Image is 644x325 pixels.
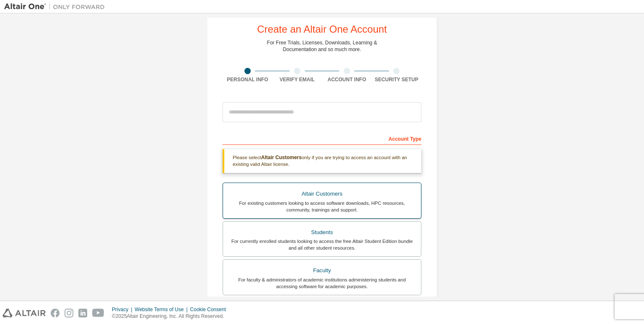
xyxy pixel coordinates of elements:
div: Please select only if you are trying to access an account with an existing valid Altair license. [223,149,421,173]
div: Personal Info [223,76,273,83]
div: For faculty & administrators of academic institutions administering students and accessing softwa... [228,276,416,290]
div: Create an Altair One Account [257,24,387,34]
div: Account Type [223,132,421,145]
div: Students [228,227,416,238]
img: facebook.svg [51,309,60,317]
img: instagram.svg [65,309,73,317]
div: Altair Customers [228,188,416,200]
div: Cookie Consent [190,306,231,313]
p: © 2025 Altair Engineering, Inc. All Rights Reserved. [112,313,231,320]
div: For existing customers looking to access software downloads, HPC resources, community, trainings ... [228,200,416,213]
img: altair_logo.svg [3,309,46,317]
div: For currently enrolled students looking to access the free Altair Student Edition bundle and all ... [228,238,416,251]
b: Altair Customers [261,155,302,160]
div: Security Setup [372,76,422,83]
div: Website Terms of Use [135,306,190,313]
img: linkedin.svg [78,309,87,317]
img: Altair One [4,3,109,11]
div: Account Info [322,76,372,83]
div: Faculty [228,265,416,276]
div: For Free Trials, Licenses, Downloads, Learning & Documentation and so much more. [267,39,377,53]
div: Privacy [112,306,135,313]
div: Verify Email [273,76,322,83]
img: youtube.svg [92,309,104,317]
